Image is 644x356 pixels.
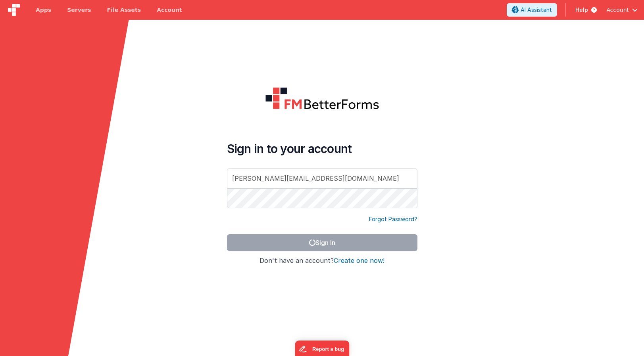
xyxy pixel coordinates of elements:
[67,6,91,14] span: Servers
[227,142,417,156] h4: Sign in to your account
[227,168,417,188] input: Email Address
[334,257,384,264] button: Create one now!
[227,257,417,264] h4: Don't have an account?
[606,6,638,14] button: Account
[369,215,417,223] a: Forgot Password?
[606,6,629,14] span: Account
[575,6,588,14] span: Help
[36,6,51,14] span: Apps
[521,6,552,14] span: AI Assistant
[107,6,141,14] span: File Assets
[507,3,557,17] button: AI Assistant
[227,234,417,251] button: Sign In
